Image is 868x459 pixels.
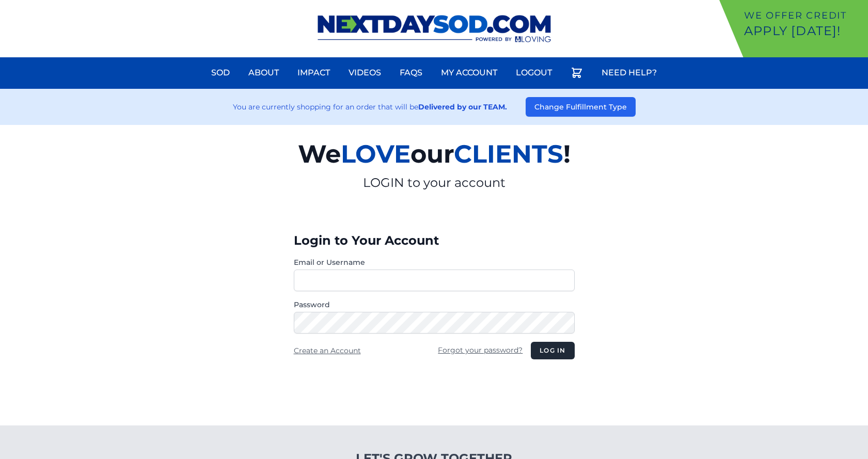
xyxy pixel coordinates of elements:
h3: Login to Your Account [294,232,575,249]
strong: Delivered by our TEAM. [418,102,507,112]
h2: We our ! [178,133,690,175]
a: Videos [342,60,387,85]
span: LOVE [341,139,411,169]
a: Logout [510,60,558,85]
span: CLIENTS [454,139,563,169]
a: Need Help? [595,60,663,85]
a: About [242,60,285,85]
p: LOGIN to your account [178,175,690,191]
label: Password [294,299,575,310]
button: Change Fulfillment Type [526,97,636,117]
a: FAQs [393,60,429,85]
a: Sod [205,60,236,85]
label: Email or Username [294,257,575,267]
button: Log in [531,342,574,359]
p: Apply [DATE]! [744,23,864,39]
a: Create an Account [294,346,361,355]
a: Forgot your password? [438,345,523,355]
p: We offer Credit [744,8,864,23]
a: My Account [435,60,503,85]
a: Impact [291,60,336,85]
